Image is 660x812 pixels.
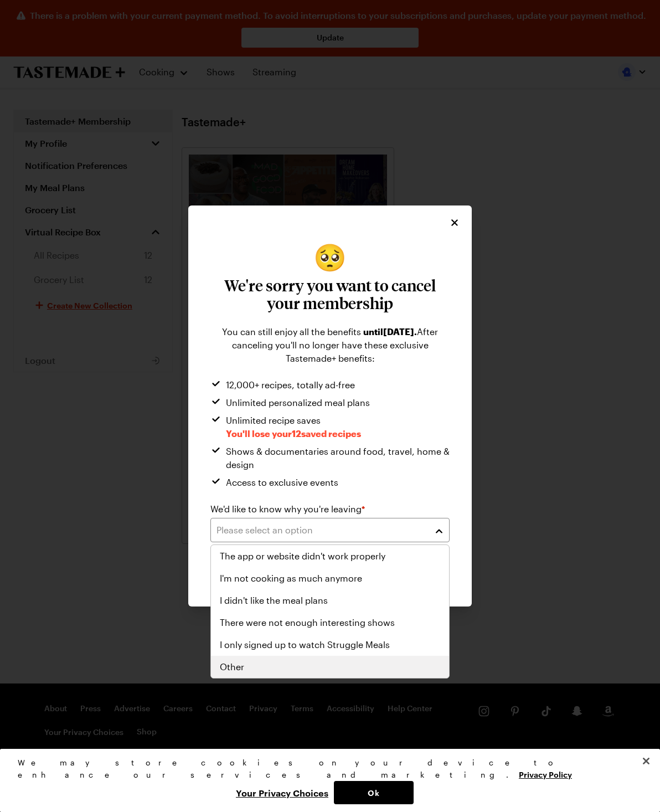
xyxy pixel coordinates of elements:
button: Your Privacy Choices [230,781,334,804]
span: Other [220,660,244,674]
div: Please select an option [210,544,450,679]
span: The app or website didn't work properly [220,549,385,563]
span: There were not enough interesting shows [220,616,395,629]
div: Please select an option [216,523,427,537]
button: Close [634,749,658,773]
div: We may store cookies on your device to enhance our services and marketing. [18,757,633,781]
a: More information about your privacy, opens in a new tab [519,769,572,779]
button: Ok [334,781,414,804]
span: I didn't like the meal plans [220,594,328,607]
span: I'm not cooking as much anymore [220,572,362,585]
button: Please select an option [210,518,450,542]
span: I only signed up to watch Struggle Meals [220,638,390,651]
div: Privacy [18,757,633,804]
